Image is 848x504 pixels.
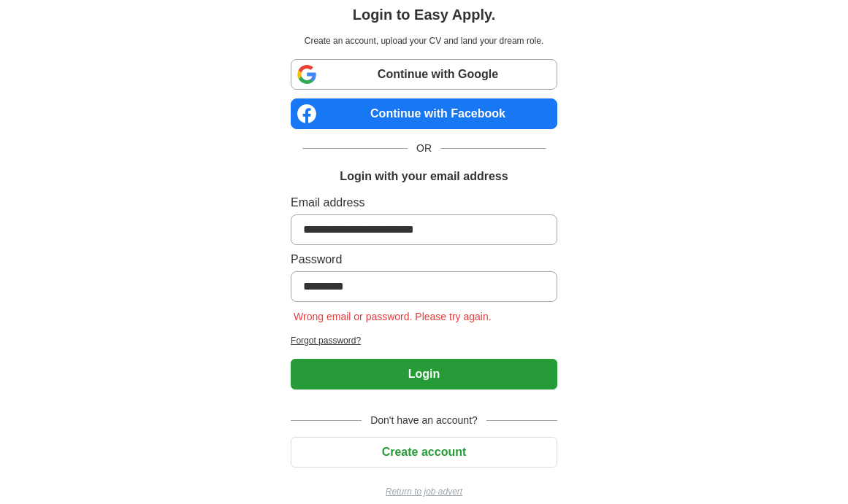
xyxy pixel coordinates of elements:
a: Continue with Google [291,59,557,90]
a: Continue with Facebook [291,98,557,129]
a: Return to job advert [291,485,557,498]
label: Email address [291,194,557,212]
p: Create an account, upload your CV and land your dream role. [294,34,554,47]
h1: Login to Easy Apply. [353,4,496,26]
a: Create account [291,446,557,458]
button: Create account [291,437,557,468]
label: Password [291,251,557,268]
h1: Login with your email address [340,168,508,185]
button: Login [291,359,557,389]
a: Forgot password? [291,334,557,347]
span: OR [408,141,440,156]
span: Wrong email or password. Please try again. [291,311,494,322]
span: Don't have an account? [362,413,486,428]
